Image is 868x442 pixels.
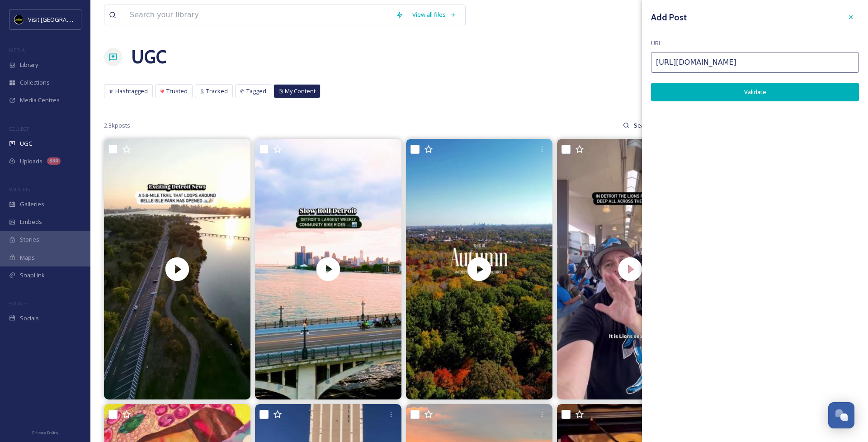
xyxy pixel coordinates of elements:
span: Stories [20,235,39,244]
img: thumbnail [255,139,401,399]
span: Collections [20,78,50,87]
span: Media Centres [20,96,60,105]
span: Galleries [20,200,44,209]
span: SnapLink [20,271,45,280]
video: Exciting Detroit news! A new 5.8 mile trail that loops around Belle Isle park has opened. 🎉 Named... [104,139,250,399]
button: Validate [651,83,859,101]
span: Privacy Policy [32,430,58,436]
span: WIDGETS [9,186,30,193]
span: COLLECT [9,125,28,132]
img: thumbnail [557,139,703,399]
a: View all files [408,6,461,24]
img: thumbnail [104,139,250,399]
video: ICYMI: Detroit’s Slow Roll has returned! 🚲 Founded in 2010 by Jason Hall @the_jason_of_all_trades... [255,139,401,399]
span: Socials [20,314,39,323]
span: Maps [20,253,35,262]
span: Embeds [20,218,42,226]
span: Hashtagged [115,87,148,95]
input: Search [629,116,659,134]
img: VISIT%20DETROIT%20LOGO%20-%20BLACK%20BACKGROUND.png [14,15,24,24]
video: In Detroit, the Lions pride runs deep all across the city. 💙🦁 It’s officially Lions Season in Det... [557,139,703,399]
span: Library [20,61,38,69]
button: Open Chat [828,402,854,428]
span: Tracked [206,87,228,95]
span: 2.3k posts [104,121,130,130]
span: SOCIALS [9,300,27,307]
img: thumbnail [406,139,552,399]
span: URL [651,39,661,48]
span: Visit [GEOGRAPHIC_DATA] [28,15,98,24]
input: https://www.instagram.com/p/Cp-0BNCLzu8/ [651,52,859,73]
span: MEDIA [9,47,25,53]
span: Trusted [166,87,188,95]
a: Privacy Policy [32,427,58,437]
span: Tagged [246,87,266,95]
a: UGC [131,43,166,71]
input: Search your library [125,5,392,25]
div: 334 [47,157,61,165]
span: UGC [20,139,32,148]
h3: Add Post [651,11,687,24]
span: Uploads [20,157,42,166]
video: The first day of fall is less than a week away! 🍂🎃 With the autumnal equinox almost upon us, we’v... [406,139,552,399]
span: My Content [285,87,316,95]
